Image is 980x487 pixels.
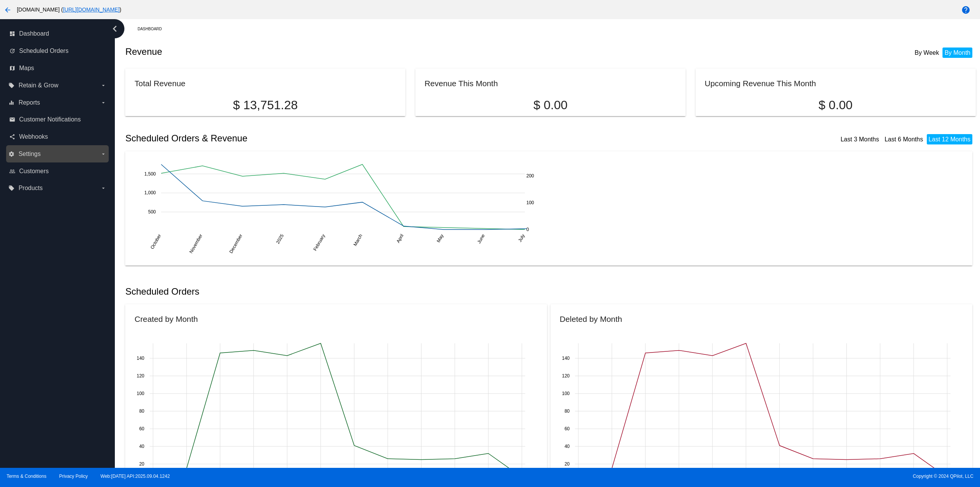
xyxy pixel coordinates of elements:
[19,116,81,123] span: Customer Notifications
[565,426,570,431] text: 60
[929,136,970,143] a: Last 12 Months
[395,233,405,244] text: April
[18,99,40,106] span: Reports
[9,131,106,143] a: share Webhooks
[137,23,168,35] a: Dashboard
[148,209,156,215] text: 500
[3,5,12,15] mat-icon: arrow_back
[139,426,145,431] text: 60
[9,45,106,57] a: update Scheduled Orders
[9,116,15,123] i: email
[565,461,570,467] text: 20
[59,474,88,479] a: Privacy Policy
[562,356,570,361] text: 140
[565,408,570,414] text: 80
[425,98,676,112] p: $ 0.00
[17,7,121,13] span: [DOMAIN_NAME] ( )
[9,134,15,140] i: share
[8,100,15,106] i: equalizer
[125,286,550,297] h2: Scheduled Orders
[7,474,46,479] a: Terms & Conditions
[705,79,816,88] h2: Upcoming Revenue This Month
[18,185,42,192] span: Products
[229,233,244,254] text: December
[961,5,970,15] mat-icon: help
[9,62,106,74] a: map Maps
[425,79,498,88] h2: Revenue This Month
[188,233,204,254] text: November
[19,48,69,54] span: Scheduled Orders
[137,391,144,396] text: 100
[139,408,145,414] text: 80
[19,30,49,37] span: Dashboard
[526,226,529,232] text: 0
[275,233,285,244] text: 2025
[436,233,444,243] text: May
[562,373,570,379] text: 120
[109,23,121,35] i: chevron_left
[560,315,622,323] h2: Deleted by Month
[497,474,973,479] span: Copyright © 2024 QPilot, LLC
[100,151,106,157] i: arrow_drop_down
[9,113,106,126] a: email Customer Notifications
[139,461,145,467] text: 20
[565,444,570,449] text: 40
[913,48,941,58] li: By Week
[101,474,170,479] a: Web:[DATE] API:2025.09.04.1242
[353,233,364,247] text: March
[19,133,48,140] span: Webhooks
[9,31,15,37] i: dashboard
[9,168,15,174] i: people_outline
[526,200,534,205] text: 100
[137,356,144,361] text: 140
[312,233,326,252] text: February
[100,82,106,89] i: arrow_drop_down
[9,48,15,54] i: update
[137,373,144,379] text: 120
[134,315,198,323] h2: Created by Month
[885,136,923,143] a: Last 6 Months
[144,190,156,195] text: 1,000
[144,171,156,176] text: 1,500
[19,168,49,175] span: Customers
[125,133,550,144] h2: Scheduled Orders & Revenue
[9,165,106,177] a: people_outline Customers
[100,100,106,106] i: arrow_drop_down
[8,151,15,157] i: settings
[139,444,145,449] text: 40
[8,185,15,191] i: local_offer
[942,48,972,58] li: By Month
[150,233,162,250] text: October
[517,233,526,243] text: July
[18,151,41,157] span: Settings
[9,65,15,71] i: map
[100,185,106,191] i: arrow_drop_down
[19,65,34,72] span: Maps
[125,46,550,57] h2: Revenue
[841,136,879,143] a: Last 3 Months
[9,28,106,40] a: dashboard Dashboard
[8,82,15,89] i: local_offer
[705,98,967,112] p: $ 0.00
[526,173,534,179] text: 200
[18,82,58,89] span: Retain & Grow
[63,7,119,13] a: [URL][DOMAIN_NAME]
[134,79,185,88] h2: Total Revenue
[476,233,486,244] text: June
[562,391,570,396] text: 100
[134,98,396,112] p: $ 13,751.28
